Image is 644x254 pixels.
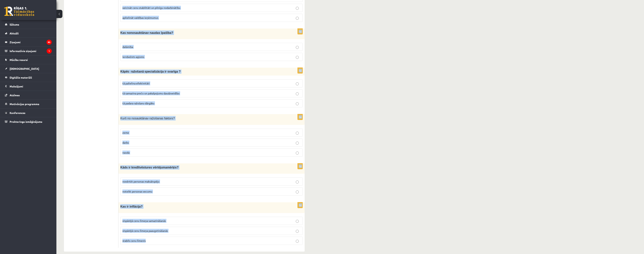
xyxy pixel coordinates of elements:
[122,117,144,120] span: urš no nosauktā
[120,31,130,34] span: Kas no
[297,202,303,208] p: 1p
[296,92,299,95] input: tā samazina preču un pakalpojumu daudzveidību
[122,180,159,183] span: novērtēt personas maksātspēju
[296,180,299,183] input: novērtēt personas maksātspēju
[122,131,129,134] span: zeme
[122,229,168,232] span: vispārējā cenu līmeņa paaugstināšanās
[296,152,299,155] input: nauda
[5,64,52,73] a: [DEMOGRAPHIC_DATA]
[5,108,52,117] a: Konferences
[122,16,158,19] span: aplielināt valdības ieņēmumus
[10,93,20,97] span: Atzīmes
[131,70,144,73] span: ražošanā
[5,55,52,64] a: Mācību resursi
[10,67,39,70] span: [DEMOGRAPHIC_DATA]
[122,82,150,85] span: tā palielina efektivitāti
[296,132,299,135] input: zeme
[10,76,32,79] span: Digitālie materiāli
[296,230,299,233] input: vispārējā cenu līmeņa paaugstināšanās
[296,7,299,10] input: veicināt cenu stabilitāti un pilnīgu nodarbinātību
[122,92,180,95] span: tā samazina preču un pakalpojumu daudzveidību
[120,70,129,73] span: Kāpēc
[296,82,299,85] input: tā palielina efektivitāti
[122,55,144,58] span: ierobežots apjoms
[297,28,303,34] p: 1p
[296,17,299,20] input: aplielināt valdības ieņēmumus
[122,102,154,105] span: tā padara ražošanu dārgāku
[297,163,303,169] p: 1p
[10,47,52,55] legend: Informatīvie ziņojumi
[122,219,166,222] span: vispārējā cenu līmeņa samazināšanās
[5,38,52,46] a: Ziņojumi93
[5,29,52,38] a: Aktuāli
[10,23,19,26] span: Sākums
[5,20,52,29] a: Sākums
[122,239,146,242] span: stabils cenu līmenis
[296,220,299,223] input: vispārējā cenu līmeņa samazināšanās
[296,240,299,243] input: stabils cenu līmenis
[4,7,34,16] a: Rīgas 1. Tālmācības vidusskola
[145,70,181,73] span: specializācija ir svarīga ?
[5,82,52,91] a: Maksājumi
[5,47,52,55] a: Informatīvie ziņojumi1
[296,190,299,193] input: noteikt personas vecumu
[122,6,180,9] span: veicināt cenu stabilitāti un pilnīgu nodarbinātību
[10,32,19,35] span: Aktuāli
[296,46,299,49] input: dalāmība
[10,58,28,61] span: Mācību resursi
[46,40,52,45] i: 93
[297,67,303,74] p: 1p
[5,73,52,82] a: Digitālie materiāli
[10,38,52,46] legend: Ziņojumi
[296,56,299,59] input: ierobežots apjoms
[296,142,299,145] input: darbs
[122,151,130,154] span: nauda
[120,205,143,208] span: Kas ir inflācija?
[10,120,42,123] span: Proktoringa izmēģinājums
[120,117,122,120] span: K
[122,141,129,144] span: darbs
[5,91,52,99] a: Atzīmes
[144,31,173,34] span: nav naudas īpašība?
[120,166,139,169] span: Kāds ir kredī
[5,117,52,126] a: Proktoringa izmēģinājums
[297,114,303,120] p: 1p
[139,166,167,169] span: tvēstures vērtējuma
[144,117,175,120] span: nav ražošanas faktors?
[10,102,39,106] span: Motivācijas programma
[122,45,133,49] span: dalāmība
[296,102,299,105] input: tā padara ražošanu dārgāku
[5,100,52,108] a: Motivācijas programma
[122,190,152,193] span: noteikt personas vecumu
[167,166,178,169] span: mērķis?
[10,82,52,91] legend: Maksājumi
[47,49,52,54] i: 1
[130,31,143,34] span: nosauktā
[10,111,25,114] span: Konferences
